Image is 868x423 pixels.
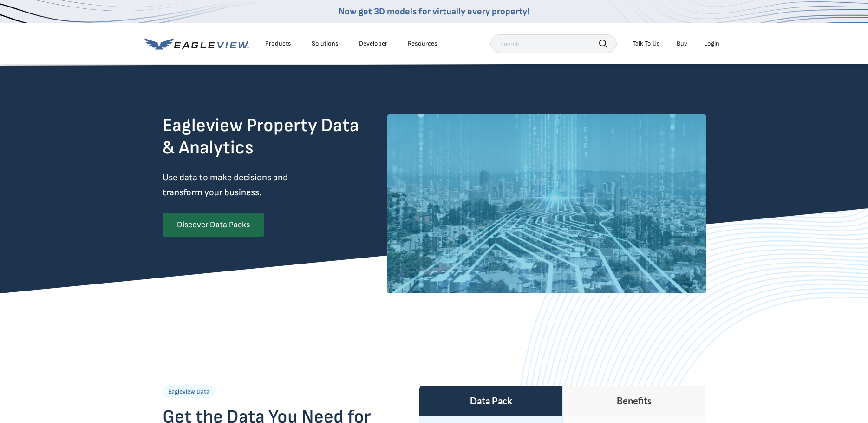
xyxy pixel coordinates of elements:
[312,40,339,48] div: Solutions
[163,170,303,200] p: Use data to make decisions and transform your business.
[163,114,366,159] h2: Eagleview Property Data & Analytics
[359,40,387,48] a: Developer
[562,386,705,416] th: Benefits
[163,213,264,237] a: Discover Data Packs
[163,385,215,398] p: Eagleview Data
[633,40,660,48] div: Talk To Us
[419,386,562,416] th: Data Pack
[339,6,529,17] a: Now get 3D models for virtually every property!
[408,40,437,48] div: Resources
[677,40,687,48] a: Buy
[490,34,617,53] input: Search
[265,40,291,48] div: Products
[704,40,719,48] div: Login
